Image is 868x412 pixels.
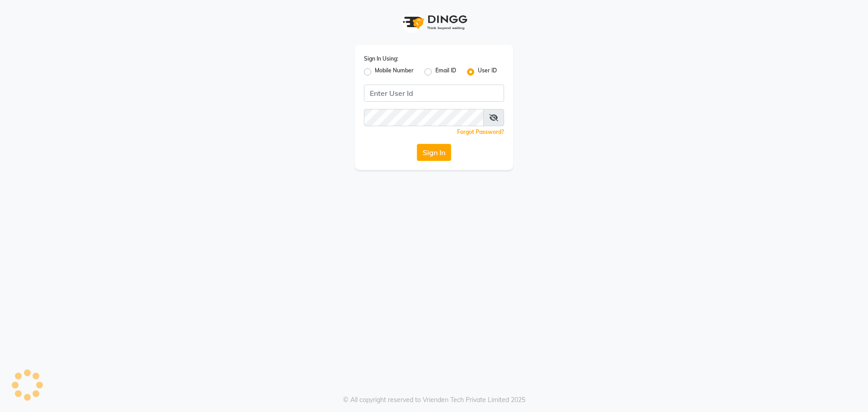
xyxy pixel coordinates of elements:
[364,55,398,63] label: Sign In Using:
[364,109,484,126] input: Username
[478,66,497,77] label: User ID
[398,9,470,36] img: logo1.svg
[375,66,414,77] label: Mobile Number
[364,85,504,102] input: Username
[417,144,451,161] button: Sign In
[435,66,456,77] label: Email ID
[457,128,504,135] a: Forgot Password?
